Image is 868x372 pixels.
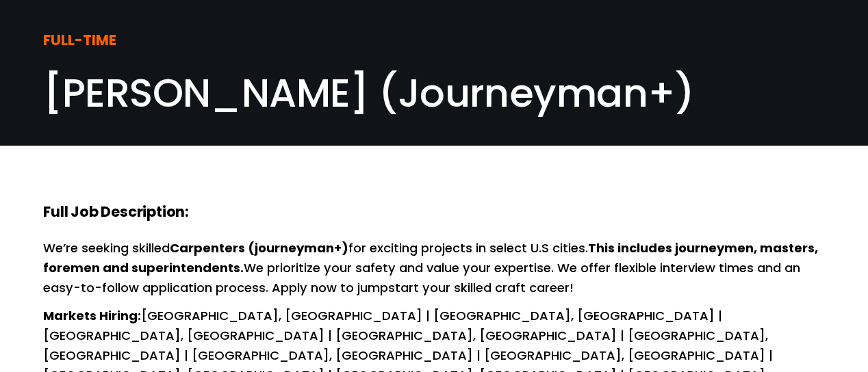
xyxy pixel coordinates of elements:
span: [PERSON_NAME] (Journeyman+) [43,65,694,120]
p: We’re seeking skilled for exciting projects in select U.S cities. We prioritize your safety and v... [43,239,824,298]
strong: Markets Hiring: [43,307,141,324]
strong: FULL-TIME [43,30,116,50]
strong: Carpenters (journeyman+) [170,239,348,256]
strong: Full Job Description: [43,202,189,222]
